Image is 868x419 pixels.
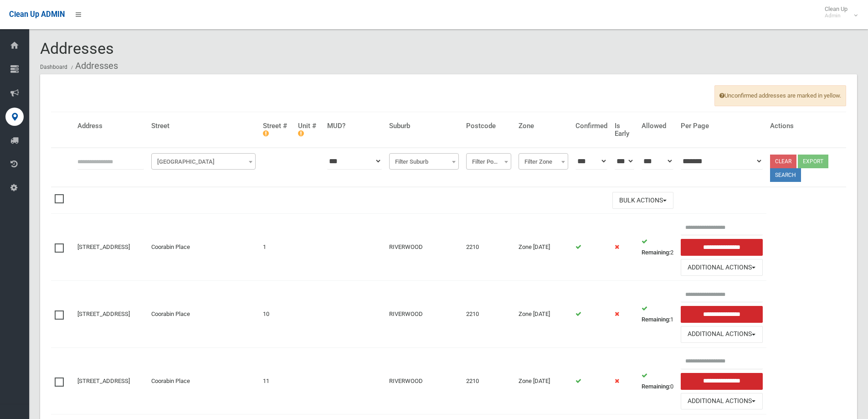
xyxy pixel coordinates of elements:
[798,155,828,168] button: Export
[9,10,65,19] span: Clean Up ADMIN
[642,316,670,323] strong: Remaining:
[638,347,677,414] td: 0
[148,347,259,414] td: Coorabin Place
[327,122,382,130] h4: MUD?
[151,122,256,130] h4: Street
[151,153,256,170] span: Filter Street
[40,64,67,70] a: Dashboard
[40,39,114,57] span: Addresses
[385,347,462,414] td: RIVERWOOD
[615,122,634,137] h4: Is Early
[825,12,847,19] small: Admin
[466,153,511,170] span: Filter Postcode
[391,155,457,168] span: Filter Suburb
[519,122,568,130] h4: Zone
[638,214,677,281] td: 2
[515,214,572,281] td: Zone [DATE]
[462,281,515,348] td: 2210
[77,378,130,384] a: [STREET_ADDRESS]
[612,192,673,209] button: Bulk Actions
[521,155,566,168] span: Filter Zone
[298,122,320,137] h4: Unit #
[515,347,572,414] td: Zone [DATE]
[681,326,763,343] button: Additional Actions
[385,281,462,348] td: RIVERWOOD
[770,155,796,168] a: Clear
[638,281,677,348] td: 1
[462,347,515,414] td: 2210
[77,243,130,250] a: [STREET_ADDRESS]
[259,214,294,281] td: 1
[642,383,670,390] strong: Remaining:
[770,122,843,130] h4: Actions
[468,155,509,168] span: Filter Postcode
[642,122,673,130] h4: Allowed
[575,122,607,130] h4: Confirmed
[681,122,763,130] h4: Per Page
[259,347,294,414] td: 11
[681,393,763,410] button: Additional Actions
[77,310,130,317] a: [STREET_ADDRESS]
[714,85,846,106] span: Unconfirmed addresses are marked in yellow.
[69,57,118,74] li: Addresses
[462,214,515,281] td: 2210
[385,214,462,281] td: RIVERWOOD
[389,122,459,130] h4: Suburb
[154,155,253,168] span: Filter Street
[770,168,801,182] button: Search
[389,153,459,170] span: Filter Suburb
[466,122,511,130] h4: Postcode
[77,122,144,130] h4: Address
[148,281,259,348] td: Coorabin Place
[519,153,568,170] span: Filter Zone
[515,281,572,348] td: Zone [DATE]
[263,122,291,137] h4: Street #
[820,5,857,19] span: Clean Up
[148,214,259,281] td: Coorabin Place
[642,249,670,256] strong: Remaining:
[681,259,763,276] button: Additional Actions
[259,281,294,348] td: 10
